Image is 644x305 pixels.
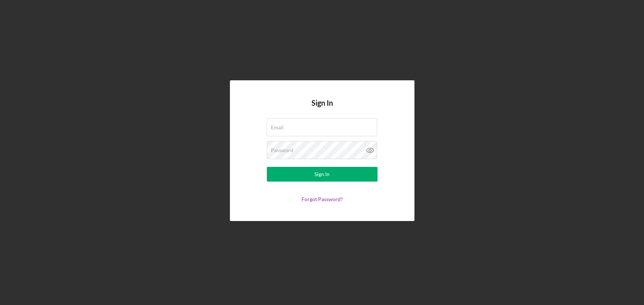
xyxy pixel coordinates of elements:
[314,167,330,182] div: Sign In
[271,125,284,130] label: Email
[302,196,343,202] a: Forgot Password?
[271,147,293,153] label: Password
[311,99,333,118] h4: Sign In
[267,167,378,182] button: Sign In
